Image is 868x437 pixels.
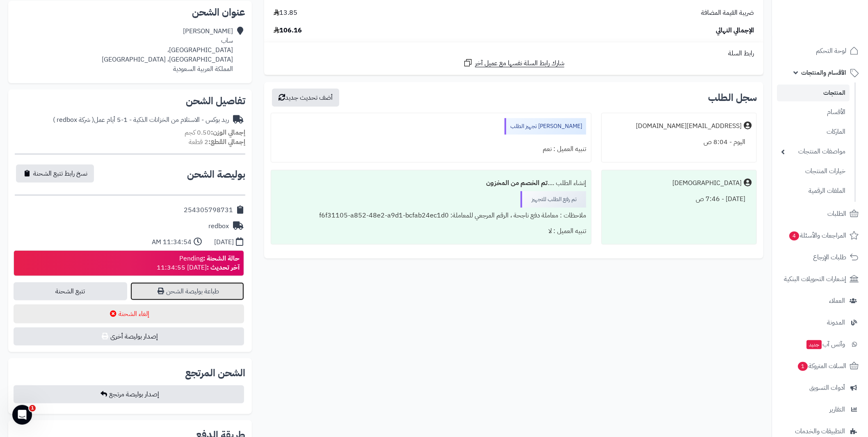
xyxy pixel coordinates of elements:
[214,238,234,247] div: [DATE]
[777,41,863,61] a: لوحة التحكم
[777,204,863,224] a: الطلبات
[801,67,846,78] span: الأقسام والمنتجات
[777,85,850,101] a: المنتجات
[777,162,850,180] a: خيارات المنتجات
[795,426,845,437] span: التطبيقات والخدمات
[53,115,94,125] span: ( شركة redbox )
[777,226,863,245] a: المراجعات والأسئلة4
[806,340,822,349] span: جديد
[812,21,860,38] img: logo-2.png
[102,27,233,73] div: [PERSON_NAME] ساب [GEOGRAPHIC_DATA]، [GEOGRAPHIC_DATA]، [GEOGRAPHIC_DATA] المملكة العربية السعودية
[152,238,192,247] div: 11:34:54 AM
[276,175,586,191] div: إنشاء الطلب ....
[29,405,36,412] span: 1
[211,128,245,137] strong: إجمالي الوزن:
[475,59,564,68] span: شارك رابط السلة نفسها مع عميل آخر
[827,208,846,220] span: الطلبات
[521,191,586,208] div: تم رفع الطلب للتجهيز
[267,49,760,58] div: رابط السلة
[777,400,863,419] a: التقارير
[14,304,244,323] button: إلغاء الشحنة
[207,263,240,272] strong: آخر تحديث :
[798,362,808,371] span: 1
[829,295,845,307] span: العملاء
[16,165,94,183] button: نسخ رابط تتبع الشحنة
[505,118,586,135] div: [PERSON_NAME] تجهيز الطلب
[806,339,845,350] span: وآتس آب
[276,208,586,224] div: ملاحظات : معاملة دفع ناجحة ، الرقم المرجعي للمعاملة: f6f31105-a852-48e2-a9d1-bcfab24ec1d0
[130,282,244,300] a: طباعة بوليصة الشحن
[184,206,233,215] div: 254305798731
[14,282,127,300] a: تتبع الشحنة
[797,360,846,372] span: السلات المتروكة
[274,26,302,35] span: 106.16
[276,223,586,239] div: تنبيه العميل : لا
[15,96,245,106] h2: تفاصيل الشحن
[203,254,240,263] strong: حالة الشحنة :
[672,178,742,188] div: [DEMOGRAPHIC_DATA]
[185,368,245,378] h2: الشحن المرتجع
[607,191,752,207] div: [DATE] - 7:46 ص
[274,8,297,18] span: 13.85
[463,58,564,68] a: شارك رابط السلة نفسها مع عميل آخر
[636,121,742,131] div: [EMAIL_ADDRESS][DOMAIN_NAME]
[816,45,846,57] span: لوحة التحكم
[777,313,863,332] a: المدونة
[788,230,846,241] span: المراجعات والأسئلة
[829,404,845,415] span: التقارير
[827,317,845,328] span: المدونة
[607,134,752,150] div: اليوم - 8:04 ص
[208,222,229,231] div: redbox
[784,273,846,285] span: إشعارات التحويلات البنكية
[208,137,245,147] strong: إجمالي القطع:
[185,128,245,137] small: 0.50 كجم
[486,178,548,188] b: تم الخصم من المخزون
[777,247,863,267] a: طلبات الإرجاع
[157,254,240,273] div: Pending [DATE] 11:34:55
[14,327,244,345] button: إصدار بوليصة أخرى
[809,382,845,394] span: أدوات التسويق
[777,269,863,289] a: إشعارات التحويلات البنكية
[777,182,850,200] a: الملفات الرقمية
[813,252,846,263] span: طلبات الإرجاع
[777,143,850,160] a: مواصفات المنتجات
[701,8,754,18] span: ضريبة القيمة المضافة
[12,405,32,425] iframe: Intercom live chat
[777,291,863,311] a: العملاء
[14,385,244,403] button: إصدار بوليصة مرتجع
[276,141,586,157] div: تنبيه العميل : نعم
[716,26,754,35] span: الإجمالي النهائي
[777,103,850,121] a: الأقسام
[777,123,850,141] a: الماركات
[777,334,863,354] a: وآتس آبجديد
[53,115,229,125] div: ريد بوكس - الاستلام من الخزانات الذكية - 1-5 أيام عمل
[33,169,87,178] span: نسخ رابط تتبع الشحنة
[272,89,339,107] button: أضف تحديث جديد
[708,93,757,103] h3: سجل الطلب
[777,378,863,398] a: أدوات التسويق
[189,137,245,147] small: 2 قطعة
[777,356,863,376] a: السلات المتروكة1
[789,231,799,240] span: 4
[187,169,245,179] h2: بوليصة الشحن
[15,7,245,17] h2: عنوان الشحن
